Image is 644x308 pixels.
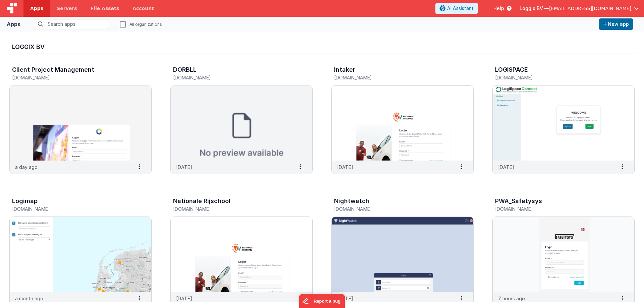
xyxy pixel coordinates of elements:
h5: [DOMAIN_NAME] [334,206,457,211]
h3: Logimap [12,198,38,204]
p: a day ago [15,164,38,171]
h3: Intaker [334,66,355,73]
h5: [DOMAIN_NAME] [173,75,296,80]
h3: LOGISPACE [495,66,528,73]
p: [DATE] [498,164,514,171]
h5: [DOMAIN_NAME] [12,75,135,80]
h3: Nightwatch [334,198,369,204]
span: File Assets [91,5,119,12]
h5: [DOMAIN_NAME] [495,75,618,80]
h5: [DOMAIN_NAME] [173,206,296,211]
h5: [DOMAIN_NAME] [495,206,618,211]
iframe: Marker.io feedback button [299,294,345,308]
span: Apps [30,5,43,12]
p: [DATE] [176,295,192,302]
h3: PWA_Safetysys [495,198,542,204]
button: AI Assistant [435,3,478,14]
div: Apps [7,20,20,28]
span: Help [493,5,504,12]
h3: Loggix BV [12,44,632,50]
span: Loggix BV — [520,5,549,12]
h5: [DOMAIN_NAME] [334,75,457,80]
p: [DATE] [337,164,353,171]
span: AI Assistant [447,5,474,12]
p: 7 hours ago [498,295,525,302]
span: [EMAIL_ADDRESS][DOMAIN_NAME] [549,5,631,12]
p: a month ago [15,295,43,302]
p: [DATE] [176,164,192,171]
h3: Client Project Management [12,66,94,73]
input: Search apps [34,19,109,29]
h5: [DOMAIN_NAME] [12,206,135,211]
p: [DATE] [337,295,353,302]
span: Servers [57,5,77,12]
h3: Nationale Rijschool [173,198,230,204]
button: New app [599,18,633,30]
button: Loggix BV — [EMAIL_ADDRESS][DOMAIN_NAME] [520,5,639,12]
h3: DORBLL [173,66,197,73]
label: All organizations [120,21,162,27]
